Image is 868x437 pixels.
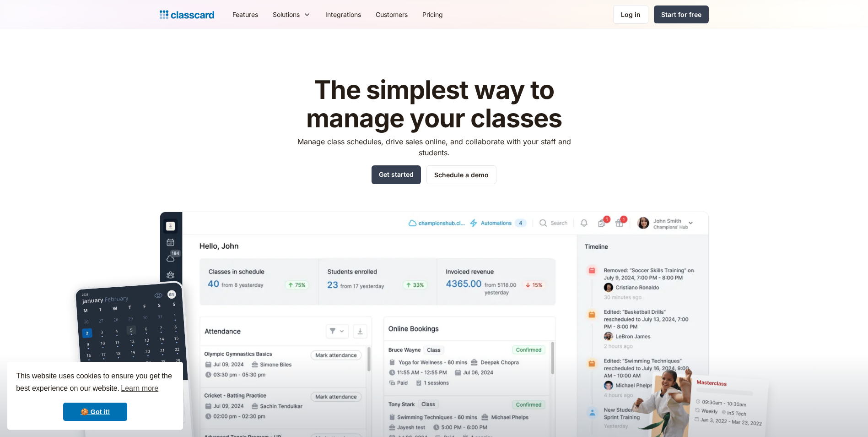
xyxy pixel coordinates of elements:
a: Features [225,4,265,25]
a: home [160,8,214,21]
div: Solutions [273,10,300,19]
div: Log in [621,10,641,19]
a: Customers [368,4,415,25]
div: cookieconsent [7,362,183,430]
a: Get started [372,165,421,184]
a: dismiss cookie message [63,403,127,421]
div: Start for free [661,10,701,19]
a: learn more about cookies [119,382,160,395]
a: Pricing [415,4,450,25]
a: Log in [613,5,648,24]
a: Schedule a demo [426,165,496,184]
h1: The simplest way to manage your classes [289,76,579,132]
div: Solutions [265,4,318,25]
a: Integrations [318,4,368,25]
p: Manage class schedules, drive sales online, and collaborate with your staff and students. [289,136,579,158]
a: Start for free [654,5,709,23]
span: This website uses cookies to ensure you get the best experience on our website. [16,371,174,395]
